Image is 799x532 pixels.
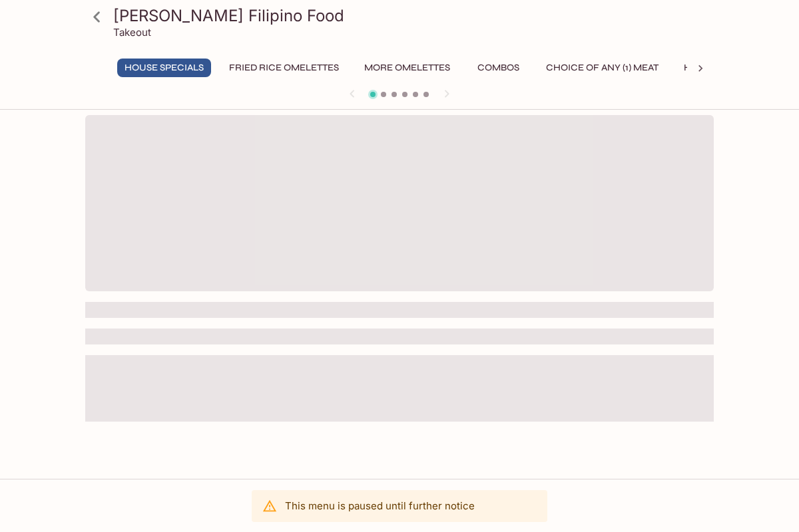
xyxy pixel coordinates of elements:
[117,59,211,77] button: House Specials
[113,26,151,39] p: Takeout
[676,59,742,77] button: Hotcakes
[113,5,708,26] h3: [PERSON_NAME] Filipino Food
[539,59,666,77] button: Choice of Any (1) Meat
[222,59,346,77] button: Fried Rice Omelettes
[357,59,457,77] button: More Omelettes
[468,59,528,77] button: Combos
[285,499,475,512] p: This menu is paused until further notice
